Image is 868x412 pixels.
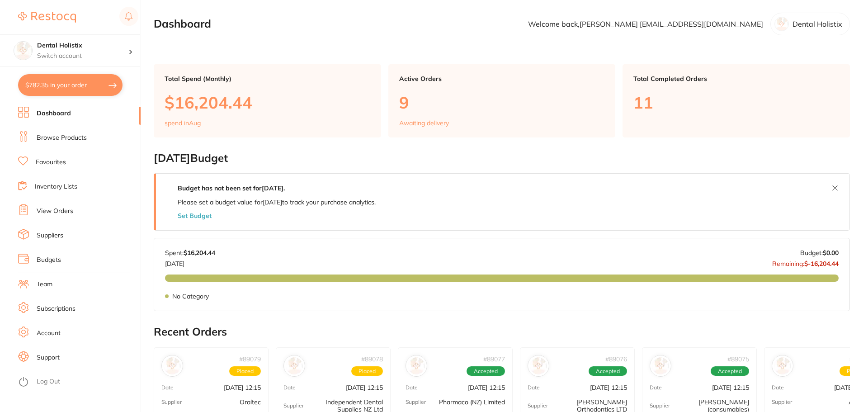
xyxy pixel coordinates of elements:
[772,384,784,391] p: Date
[711,366,749,376] span: Accepted
[605,355,627,363] p: # 89076
[184,249,215,257] strong: $16,204.44
[774,357,791,374] img: Amtech
[528,384,540,391] p: Date
[399,119,449,127] p: Awaiting delivery
[406,399,426,405] p: Supplier
[650,384,662,391] p: Date
[229,366,261,376] span: Placed
[154,152,850,165] h2: [DATE] Budget
[623,64,850,137] a: Total Completed Orders11
[178,212,212,219] button: Set Budget
[528,20,763,28] p: Welcome back, [PERSON_NAME] [EMAIL_ADDRESS][DOMAIN_NAME]
[652,357,669,374] img: Henry Schein Halas (consumables)
[388,64,616,137] a: Active Orders9Awaiting delivery
[18,375,138,389] button: Log Out
[154,326,850,338] h2: Recent Orders
[172,293,209,300] p: No Category
[178,184,285,192] strong: Budget has not been set for [DATE] .
[712,384,749,391] p: [DATE] 12:15
[37,353,60,362] a: Support
[239,355,261,363] p: # 89079
[483,355,505,363] p: # 89077
[399,75,605,82] p: Active Orders
[165,93,370,112] p: $16,204.44
[154,18,211,30] h2: Dashboard
[178,199,376,206] p: Please set a budget value for [DATE] to track your purchase analytics.
[772,399,792,405] p: Supplier
[165,119,201,127] p: spend in Aug
[37,329,61,338] a: Account
[35,182,77,191] a: Inventory Lists
[164,357,181,374] img: Oraltec
[727,355,749,363] p: # 89075
[399,93,605,112] p: 9
[793,20,842,28] p: Dental Holistix
[37,41,128,50] h4: Dental Holistix
[165,249,215,256] p: Spent:
[590,384,627,391] p: [DATE] 12:15
[14,42,32,60] img: Dental Holistix
[633,75,839,82] p: Total Completed Orders
[283,384,296,391] p: Date
[772,256,839,267] p: Remaining:
[36,158,66,167] a: Favourites
[406,384,418,391] p: Date
[161,384,174,391] p: Date
[37,231,63,240] a: Suppliers
[240,398,261,406] p: Oraltec
[283,403,304,409] p: Supplier
[439,398,505,406] p: Pharmaco (NZ) Limited
[165,75,370,82] p: Total Spend (Monthly)
[589,366,627,376] span: Accepted
[18,12,76,23] img: Restocq Logo
[823,249,839,257] strong: $0.00
[650,403,670,409] p: Supplier
[165,256,215,267] p: [DATE]
[467,366,505,376] span: Accepted
[804,260,839,268] strong: $-16,204.44
[37,109,71,118] a: Dashboard
[18,7,76,28] a: Restocq Logo
[800,249,839,256] p: Budget:
[37,256,61,265] a: Budgets
[346,384,383,391] p: [DATE] 12:15
[18,74,123,96] button: $782.35 in your order
[286,357,303,374] img: Independent Dental Supplies NZ Ltd
[633,93,839,112] p: 11
[468,384,505,391] p: [DATE] 12:15
[154,64,381,137] a: Total Spend (Monthly)$16,204.44spend inAug
[37,207,73,216] a: View Orders
[408,357,425,374] img: Pharmaco (NZ) Limited
[37,133,87,142] a: Browse Products
[528,403,548,409] p: Supplier
[161,399,182,405] p: Supplier
[37,280,52,289] a: Team
[37,377,60,386] a: Log Out
[351,366,383,376] span: Placed
[224,384,261,391] p: [DATE] 12:15
[361,355,383,363] p: # 89078
[37,52,128,61] p: Switch account
[37,304,75,313] a: Subscriptions
[530,357,547,374] img: Arthur Hall Orthodontics LTD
